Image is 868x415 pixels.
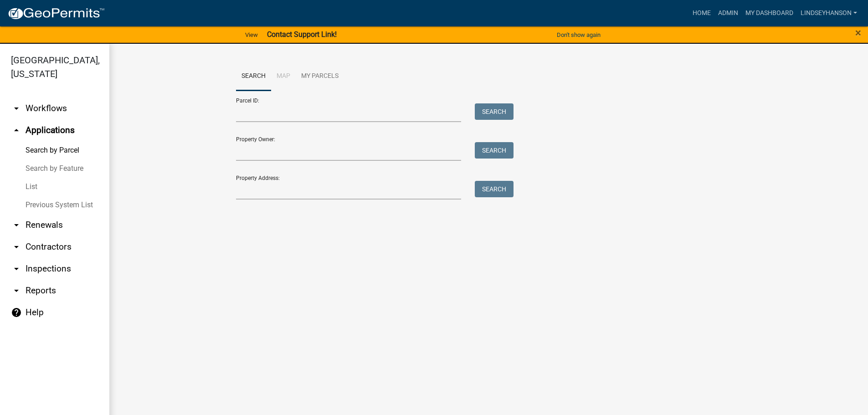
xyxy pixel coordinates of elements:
a: View [241,27,262,42]
a: Lindseyhanson [797,5,861,22]
a: Admin [714,5,742,22]
span: × [855,26,861,39]
i: arrow_drop_down [11,241,22,252]
strong: Contact Support Link! [267,30,337,39]
i: arrow_drop_down [11,220,22,231]
a: Home [689,5,714,22]
i: arrow_drop_down [11,103,22,114]
button: Search [475,103,514,120]
button: Don't show again [553,27,604,42]
a: My Parcels [296,62,344,91]
a: Search [236,62,271,91]
i: arrow_drop_down [11,285,22,296]
a: My Dashboard [742,5,797,22]
i: arrow_drop_up [11,125,22,136]
i: help [11,307,22,318]
button: Search [475,181,514,197]
button: Search [475,142,514,159]
i: arrow_drop_down [11,263,22,274]
button: Close [855,27,861,38]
